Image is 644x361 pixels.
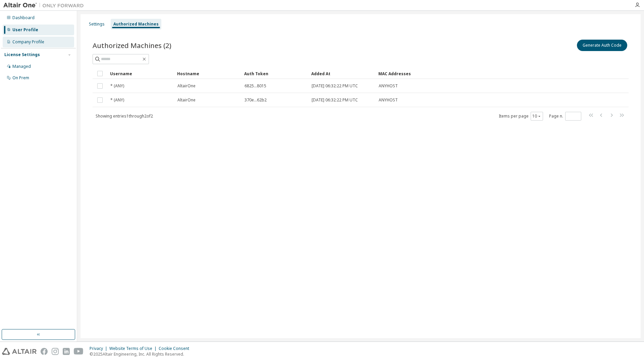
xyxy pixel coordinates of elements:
span: AltairOne [177,97,196,103]
div: Authorized Machines [113,21,159,27]
div: Username [110,68,172,79]
span: AltairOne [177,83,196,89]
div: MAC Addresses [378,68,558,79]
span: ANYHOST [379,83,398,89]
div: On Prem [12,75,29,81]
span: ANYHOST [379,97,398,103]
button: 10 [532,114,541,119]
div: Cookie Consent [159,346,193,351]
img: Altair One [3,2,87,9]
img: youtube.svg [74,348,84,355]
div: License Settings [4,52,40,57]
div: Privacy [90,346,109,351]
div: Added At [311,68,373,79]
span: [DATE] 06:32:22 PM UTC [312,83,358,89]
p: © 2025 Altair Engineering, Inc. All Rights Reserved. [90,351,193,357]
span: * (ANY) [110,97,124,103]
div: User Profile [12,27,38,33]
div: Settings [89,21,105,27]
span: Showing entries 1 through 2 of 2 [96,113,153,119]
div: Company Profile [12,39,44,45]
span: 370e...62b2 [245,97,267,103]
span: Page n. [549,112,581,121]
span: * (ANY) [110,83,124,89]
button: Generate Auth Code [577,40,627,51]
img: altair_logo.svg [2,348,37,355]
div: Website Terms of Use [109,346,159,351]
img: linkedin.svg [63,348,70,355]
span: [DATE] 06:32:22 PM UTC [312,97,358,103]
div: Dashboard [12,15,35,20]
img: facebook.svg [41,348,48,355]
div: Managed [12,64,31,69]
span: Items per page [499,112,543,121]
span: 6825...8015 [245,83,266,89]
img: instagram.svg [52,348,59,355]
div: Hostname [177,68,239,79]
span: Authorized Machines (2) [93,41,171,50]
div: Auth Token [244,68,306,79]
